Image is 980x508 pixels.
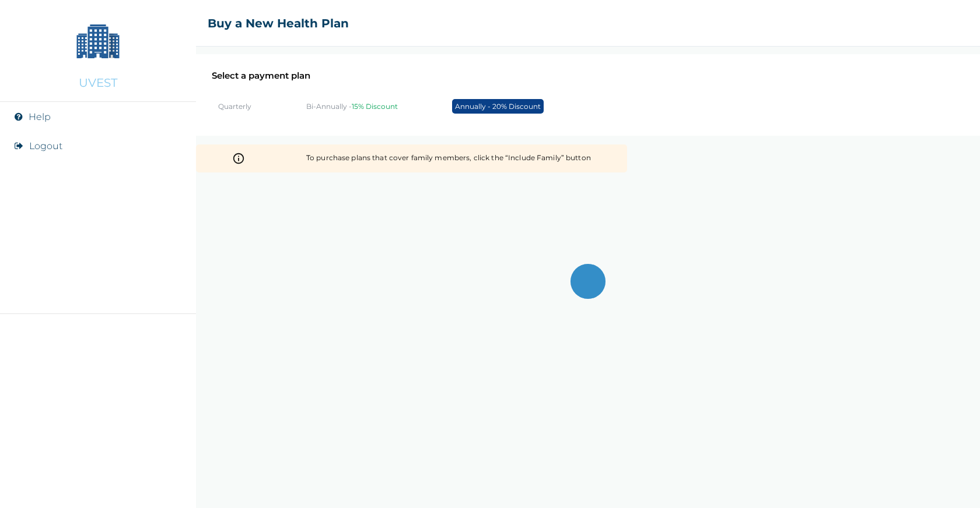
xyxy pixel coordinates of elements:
img: RelianceHMO's Logo [12,479,184,496]
button: Logout [29,140,62,151]
h2: Select a payment plan [212,70,964,81]
div: To purchase plans that cover family members, click the “Include Family” button [306,148,591,169]
p: UVEST [79,76,117,90]
h2: Buy a New Health Plan [208,16,349,30]
p: Annually - 20% Discount [452,99,544,114]
p: Quarterly [218,102,251,111]
span: 15% Discount [352,102,398,111]
p: Bi-Annually - [306,102,398,111]
img: Company [69,12,127,70]
a: Help [29,111,51,122]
